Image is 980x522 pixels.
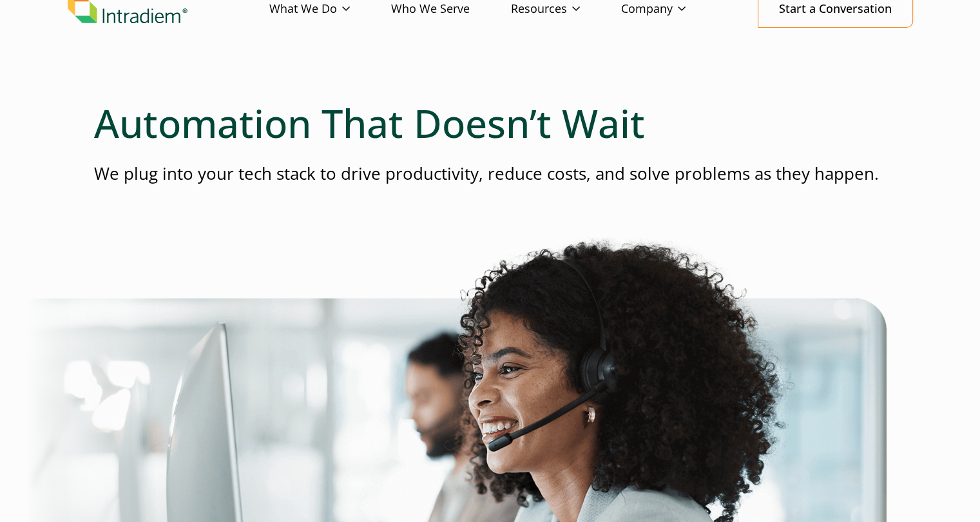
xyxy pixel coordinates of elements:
[94,100,887,146] h1: Automation That Doesn’t Wait
[94,162,887,186] p: We plug into your tech stack to drive productivity, reduce costs, and solve problems as they happen.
